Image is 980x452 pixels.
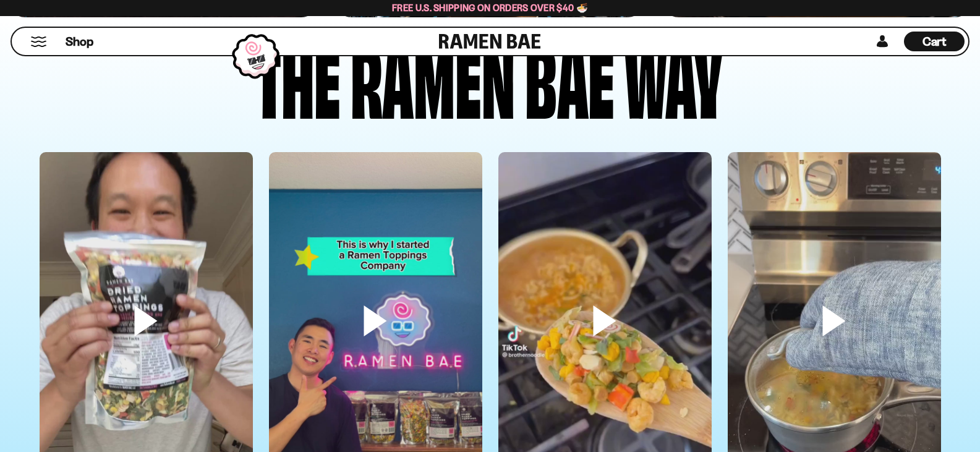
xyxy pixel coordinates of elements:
[525,30,615,124] div: BAE
[922,34,947,49] span: Cart
[257,30,341,124] div: THE
[66,32,93,51] a: Shop
[904,28,965,55] a: Cart
[624,30,723,124] div: WAY
[66,33,93,50] span: Shop
[392,2,588,14] span: Free U.S. Shipping on Orders over $40 🍜
[30,36,47,47] button: Mobile Menu Trigger
[351,30,515,124] div: RAMEN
